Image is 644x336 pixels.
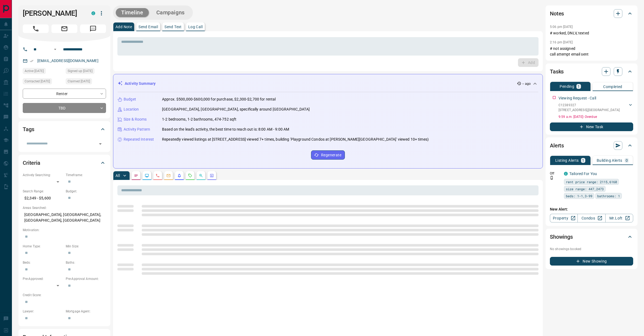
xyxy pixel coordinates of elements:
p: Motivation: [23,228,106,232]
p: Pre-Approved: [23,276,63,281]
p: Areas Searched: [23,205,106,210]
p: Actively Searching: [23,173,63,177]
div: Fri Oct 25 2024 [66,78,106,86]
span: Email [51,24,77,33]
span: beds: 1-1,3-99 [566,193,592,199]
span: Claimed [DATE] [68,79,90,84]
p: Activity Pattern [124,127,150,132]
button: Regenerate [311,150,345,160]
svg: Requests [188,173,192,178]
p: Send Text [164,25,182,29]
h2: Tags [23,125,34,134]
p: All [115,174,120,177]
svg: Notes [134,173,138,178]
p: Add Note [115,25,132,29]
h2: Tasks [550,67,564,76]
button: Open [97,140,104,148]
p: 1 [577,85,580,88]
p: Beds: [23,260,63,265]
p: Baths: [66,260,106,265]
p: 1 [582,159,584,162]
button: New Showing [550,257,633,266]
svg: Calls [156,173,160,178]
p: Budget: [66,189,106,194]
p: New Alert: [550,206,633,212]
a: Property [550,214,578,222]
p: [STREET_ADDRESS] , [GEOGRAPHIC_DATA] [559,108,620,112]
p: Repeatedly viewed listings at [STREET_ADDRESS] viewed 7+ times, building 'Playground Condos at [P... [162,137,429,142]
div: condos.ca [564,172,568,176]
p: Viewing Request - Call [559,95,596,101]
span: size range: 447,2473 [566,186,604,192]
span: Active [DATE] [25,68,44,74]
p: Size & Rooms [124,117,147,122]
svg: Push Notification Only [550,176,554,180]
div: Tue Oct 14 2025 [23,68,63,76]
p: Log Call [188,25,203,29]
p: Send Email [138,25,158,29]
span: Contacted [DATE] [25,79,50,84]
svg: Agent Actions [210,173,214,178]
p: # not assigned call attempt email sent [550,46,633,57]
p: Pre-Approval Amount: [66,276,106,281]
p: Home Type: [23,244,63,249]
button: Open [52,46,58,53]
span: Message [80,24,106,33]
p: Pending [560,85,574,88]
p: No showings booked [550,247,633,251]
svg: Emails [166,173,171,178]
p: Listing Alerts [555,159,579,162]
p: [GEOGRAPHIC_DATA], [GEOGRAPHIC_DATA], [GEOGRAPHIC_DATA], [GEOGRAPHIC_DATA] [23,210,106,225]
p: Repeated Interest [124,137,154,142]
p: Building Alerts [597,159,622,162]
button: New Task [550,122,633,131]
p: Budget [124,96,136,102]
h2: Criteria [23,159,40,167]
h2: Alerts [550,141,564,150]
div: Criteria [23,156,106,169]
p: Approx. $500,000-$600,000 for purchase, $2,300-$2,700 for rental [162,96,276,102]
p: Location [124,106,139,112]
div: Alerts [550,139,633,152]
div: C12389327[STREET_ADDRESS],[GEOGRAPHIC_DATA] [559,102,633,114]
p: C12389327 [559,103,620,108]
button: Campaigns [151,8,190,17]
p: Based on the lead's activity, the best time to reach out is: 8:00 AM - 9:00 AM [162,127,289,132]
button: Timeline [116,8,149,17]
div: Fri Oct 25 2024 [66,68,106,76]
span: bathrooms: 1 [597,193,620,199]
span: Call [23,24,49,33]
h1: [PERSON_NAME] [23,9,83,18]
svg: Listing Alerts [177,173,181,178]
h2: Notes [550,9,564,18]
p: Search Range: [23,189,63,194]
div: Thu Nov 07 2024 [23,78,63,86]
p: Off [550,171,561,176]
a: Tailored For You [569,172,597,176]
a: Mr.Loft [605,214,633,222]
p: 0 [626,159,628,162]
p: 2:16 pm [DATE] [550,40,573,44]
p: Min Size: [66,244,106,249]
p: Completed [603,85,622,89]
a: [EMAIL_ADDRESS][DOMAIN_NAME] [37,59,98,63]
p: Timeframe: [66,173,106,177]
div: Renter [23,89,106,99]
p: 5:06 pm [DATE] [550,25,573,29]
svg: Opportunities [199,173,203,178]
svg: Email Verified [30,59,34,63]
div: Showings [550,230,633,243]
p: Lawyer: [23,309,63,314]
div: Notes [550,7,633,20]
p: [GEOGRAPHIC_DATA], [GEOGRAPHIC_DATA], specifically around [GEOGRAPHIC_DATA] [162,106,310,112]
span: rent price range: 2115,6160 [566,179,617,185]
p: 9:59 a.m. [DATE] - Overdue [559,114,633,119]
div: Activity Summary-- ago [118,79,538,89]
span: Signed up [DATE] [68,68,93,74]
h2: Showings [550,232,573,241]
div: Tasks [550,65,633,78]
p: Mortgage Agent: [66,309,106,314]
a: Condos [577,214,605,222]
div: TBD [23,103,106,113]
svg: Lead Browsing Activity [145,173,149,178]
